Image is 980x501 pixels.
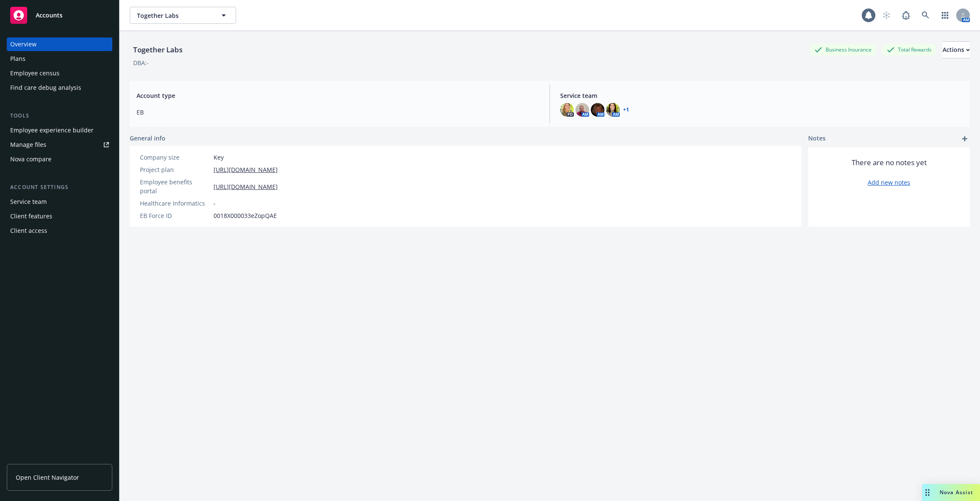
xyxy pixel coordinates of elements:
span: Key [214,153,224,162]
a: Employee experience builder [7,123,112,137]
span: EB [137,108,539,117]
a: Add new notes [868,178,910,187]
div: Client access [10,224,47,238]
a: [URL][DOMAIN_NAME] [214,165,278,174]
div: Business Insurance [810,44,876,55]
div: Company size [140,153,210,162]
button: Nova Assist [922,484,980,501]
div: Plans [10,52,26,66]
div: Employee census [10,66,60,80]
div: Healthcare Informatics [140,199,210,208]
div: Drag to move [922,484,933,501]
a: Find care debug analysis [7,81,112,94]
img: photo [560,103,574,117]
div: Together Labs [130,44,186,55]
a: Nova compare [7,152,112,166]
a: +1 [623,107,629,112]
div: Employee experience builder [10,123,94,137]
div: EB Force ID [140,211,210,220]
img: photo [575,103,589,117]
div: Service team [10,195,47,209]
span: Service team [560,91,963,100]
a: Client access [7,224,112,238]
a: Service team [7,195,112,209]
span: Accounts [36,12,63,19]
span: Nova Assist [940,489,973,496]
span: 0018X000033eZopQAE [214,211,277,220]
a: Switch app [937,7,954,24]
div: Total Rewards [883,44,936,55]
button: Actions [943,41,970,58]
a: Overview [7,37,112,51]
span: General info [130,134,165,143]
img: photo [591,103,604,117]
div: Actions [943,42,970,58]
span: Notes [808,134,826,144]
a: Search [917,7,934,24]
a: Accounts [7,3,112,27]
a: Manage files [7,138,112,152]
a: Report a Bug [897,7,914,24]
div: Manage files [10,138,46,152]
div: Tools [7,112,112,120]
span: There are no notes yet [852,157,927,168]
a: Client features [7,209,112,223]
a: Start snowing [878,7,895,24]
div: Find care debug analysis [10,81,81,94]
span: Open Client Navigator [16,473,79,482]
div: Employee benefits portal [140,177,210,195]
span: Account type [137,91,539,100]
div: Nova compare [10,152,51,166]
span: Together Labs [137,11,211,20]
a: [URL][DOMAIN_NAME] [214,182,278,191]
div: Client features [10,209,52,223]
span: - [214,199,216,208]
div: Project plan [140,165,210,174]
a: Employee census [7,66,112,80]
div: Overview [10,37,37,51]
img: photo [606,103,620,117]
div: Account settings [7,183,112,192]
button: Together Labs [130,7,236,24]
a: Plans [7,52,112,66]
div: DBA: - [133,58,149,67]
a: add [960,134,970,144]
